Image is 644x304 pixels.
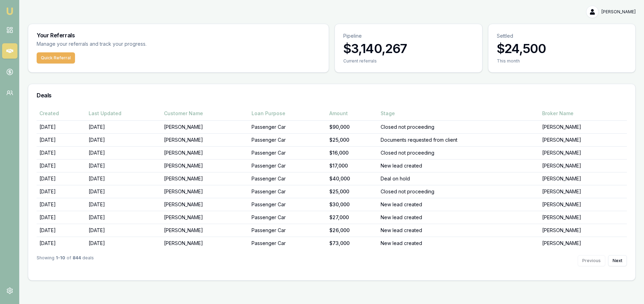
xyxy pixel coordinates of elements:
td: [DATE] [86,185,161,198]
td: [PERSON_NAME] [161,159,249,172]
div: $17,000 [329,162,375,169]
div: $26,000 [329,227,375,234]
td: [PERSON_NAME] [161,133,249,146]
td: [PERSON_NAME] [539,133,627,146]
td: [DATE] [37,159,86,172]
h3: $24,500 [497,42,627,55]
td: [DATE] [86,159,161,172]
td: Passenger Car [249,237,327,250]
span: [PERSON_NAME] [601,9,636,15]
td: [DATE] [86,133,161,146]
button: Quick Referral [37,52,75,64]
p: Settled [497,32,627,39]
td: Passenger Car [249,133,327,146]
td: [DATE] [86,146,161,159]
td: [PERSON_NAME] [539,224,627,237]
td: [PERSON_NAME] [539,172,627,185]
td: [PERSON_NAME] [161,185,249,198]
td: [DATE] [86,224,161,237]
div: $16,000 [329,149,375,156]
td: Closed not proceeding [378,146,539,159]
div: $27,000 [329,214,375,221]
td: Closed not proceeding [378,120,539,133]
td: [DATE] [37,185,86,198]
td: [PERSON_NAME] [161,224,249,237]
div: Stage [381,110,537,117]
td: [PERSON_NAME] [161,198,249,211]
td: Passenger Car [249,120,327,133]
td: Closed not proceeding [378,185,539,198]
td: [PERSON_NAME] [161,146,249,159]
td: Passenger Car [249,159,327,172]
div: Created [39,110,83,117]
strong: 1 - 10 [56,255,65,266]
div: $40,000 [329,175,375,182]
h3: $3,140,267 [343,42,474,55]
td: [DATE] [86,172,161,185]
td: Passenger Car [249,185,327,198]
div: $73,000 [329,240,375,247]
td: [PERSON_NAME] [539,120,627,133]
td: New lead created [378,198,539,211]
div: Customer Name [164,110,246,117]
td: Documents requested from client [378,133,539,146]
td: Passenger Car [249,198,327,211]
div: Showing of deals [37,255,94,266]
td: Passenger Car [249,211,327,224]
h3: Deals [37,92,627,98]
td: [DATE] [37,211,86,224]
td: New lead created [378,224,539,237]
img: emu-icon-u.png [6,7,14,15]
td: [DATE] [86,237,161,250]
td: [DATE] [86,198,161,211]
td: [PERSON_NAME] [539,185,627,198]
td: [PERSON_NAME] [161,120,249,133]
td: [PERSON_NAME] [539,237,627,250]
td: [DATE] [37,146,86,159]
td: [PERSON_NAME] [539,146,627,159]
div: Broker Name [542,110,624,117]
div: $25,000 [329,136,375,143]
div: $25,000 [329,188,375,195]
td: [PERSON_NAME] [161,211,249,224]
td: [DATE] [37,224,86,237]
td: [DATE] [86,120,161,133]
div: Current referrals [343,58,474,64]
td: New lead created [378,211,539,224]
p: Manage your referrals and track your progress. [37,40,215,48]
td: [DATE] [37,198,86,211]
td: [PERSON_NAME] [539,159,627,172]
h3: Your Referrals [37,32,320,38]
div: $30,000 [329,201,375,208]
div: $90,000 [329,124,375,131]
div: This month [497,58,627,64]
strong: 844 [73,255,81,266]
td: [DATE] [37,120,86,133]
td: Passenger Car [249,224,327,237]
td: [DATE] [37,172,86,185]
td: [DATE] [37,133,86,146]
p: Pipeline [343,32,474,39]
div: Amount [329,110,375,117]
td: New lead created [378,237,539,250]
button: Next [608,255,627,266]
td: Passenger Car [249,172,327,185]
td: [PERSON_NAME] [161,172,249,185]
td: [PERSON_NAME] [539,211,627,224]
td: [PERSON_NAME] [161,237,249,250]
td: [DATE] [37,237,86,250]
td: Deal on hold [378,172,539,185]
td: [PERSON_NAME] [539,198,627,211]
td: [DATE] [86,211,161,224]
td: Passenger Car [249,146,327,159]
td: New lead created [378,159,539,172]
div: Loan Purpose [252,110,324,117]
div: Last Updated [89,110,158,117]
